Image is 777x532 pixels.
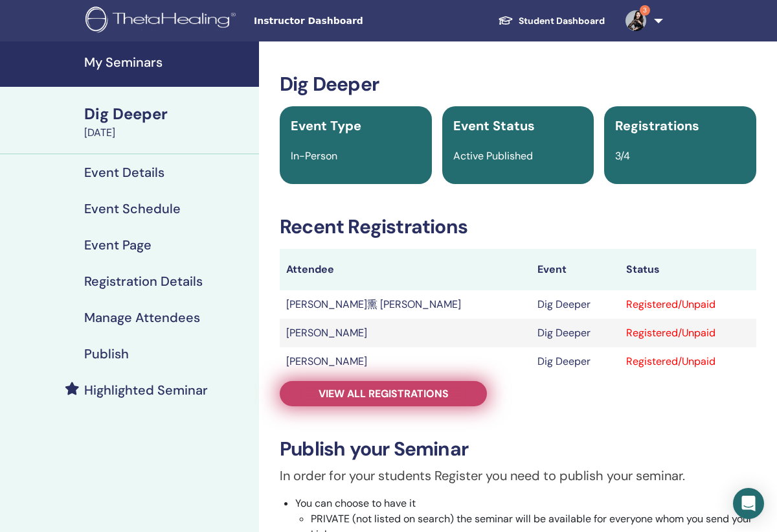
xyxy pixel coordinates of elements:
[615,149,630,163] span: 3/4
[84,201,181,216] h4: Event Schedule
[84,125,251,141] div: [DATE]
[280,73,756,96] h3: Dig Deeper
[626,325,750,341] div: Registered/Unpaid
[84,237,152,253] h4: Event Page
[319,387,449,400] span: View all registrations
[254,14,448,28] span: Instructor Dashboard
[291,117,361,134] span: Event Type
[280,319,531,347] td: [PERSON_NAME]
[498,15,513,26] img: graduation-cap-white.svg
[84,273,203,289] h4: Registration Details
[626,297,750,312] div: Registered/Unpaid
[280,466,756,485] p: In order for your students Register you need to publish your seminar.
[531,290,619,319] td: Dig Deeper
[453,117,535,134] span: Event Status
[640,5,650,16] span: 3
[488,9,615,33] a: Student Dashboard
[531,319,619,347] td: Dig Deeper
[84,382,208,398] h4: Highlighted Seminar
[453,149,533,163] span: Active Published
[84,54,251,70] h4: My Seminars
[84,346,129,362] h4: Publish
[291,149,337,163] span: In-Person
[625,10,646,31] img: default.jpg
[280,347,531,376] td: [PERSON_NAME]
[280,437,756,461] h3: Publish your Seminar
[280,290,531,319] td: [PERSON_NAME]熏 [PERSON_NAME]
[280,381,487,406] a: View all registrations
[84,310,200,325] h4: Manage Attendees
[84,165,164,180] h4: Event Details
[85,6,240,36] img: logo.png
[615,117,699,134] span: Registrations
[733,488,764,519] div: Open Intercom Messenger
[280,249,531,290] th: Attendee
[280,215,756,238] h3: Recent Registrations
[620,249,756,290] th: Status
[531,249,619,290] th: Event
[84,103,251,125] div: Dig Deeper
[531,347,619,376] td: Dig Deeper
[76,103,259,141] a: Dig Deeper[DATE]
[626,354,750,369] div: Registered/Unpaid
